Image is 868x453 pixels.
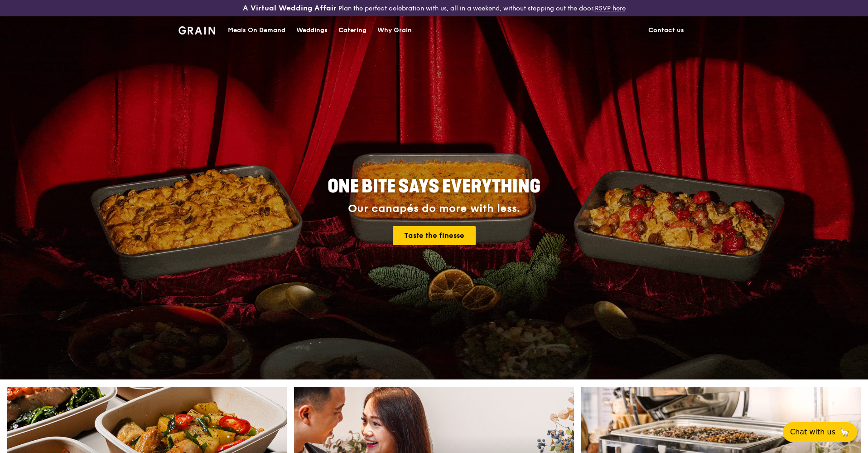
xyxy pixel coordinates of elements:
a: Taste the finesse [393,226,476,245]
div: Catering [338,17,366,44]
a: RSVP here [595,5,626,12]
span: 🦙 [839,427,850,438]
a: Catering [333,17,372,44]
span: ONE BITE SAYS EVERYTHING [328,176,540,197]
button: Chat with us🦙 [783,422,857,442]
div: Our canapés do more with less. [271,202,597,215]
a: Contact us [643,17,690,44]
span: Chat with us [790,427,835,438]
h3: A Virtual Wedding Affair [243,4,337,13]
a: GrainGrain [178,16,215,43]
img: Grain [178,26,215,34]
div: Plan the perfect celebration with us, all in a weekend, without stepping out the door. [173,4,695,13]
a: Why Grain [372,17,417,44]
div: Meals On Demand [228,17,285,44]
a: Weddings [291,17,333,44]
div: Why Grain [377,17,412,44]
div: Weddings [296,17,328,44]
